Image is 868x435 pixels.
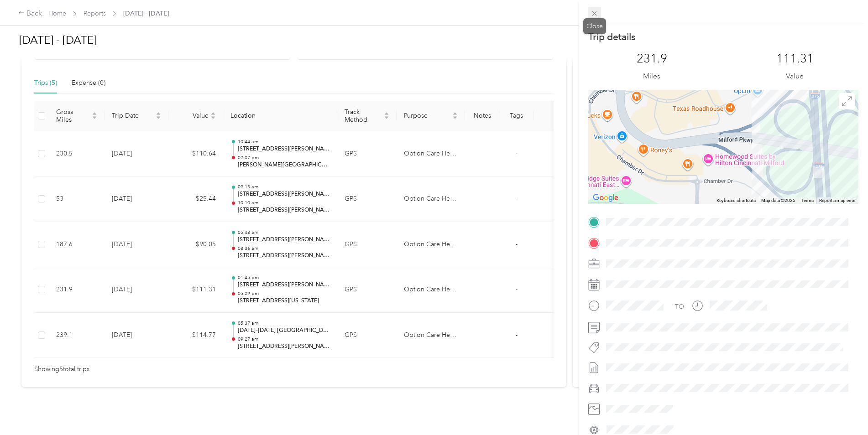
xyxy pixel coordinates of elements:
[761,198,795,203] span: Map data ©2025
[817,384,868,435] iframe: Everlance-gr Chat Button Frame
[588,31,635,43] p: Trip details
[643,71,660,82] p: Miles
[801,198,814,203] a: Terms (opens in new tab)
[786,71,804,82] p: Value
[637,52,667,66] p: 231.9
[776,52,814,66] p: 111.31
[591,192,621,204] a: Open this area in Google Maps (opens a new window)
[583,18,606,34] div: Close
[591,192,621,204] img: Google
[675,302,684,311] div: TO
[716,197,756,204] button: Keyboard shortcuts
[819,198,856,203] a: Report a map error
